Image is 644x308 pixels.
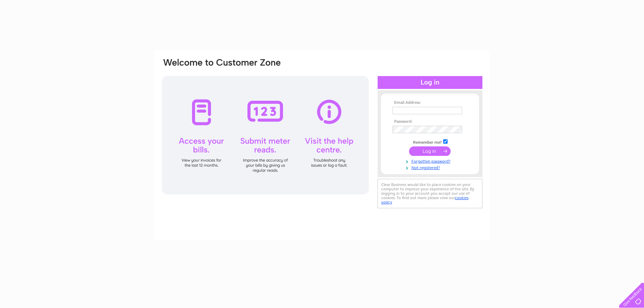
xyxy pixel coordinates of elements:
a: cookies policy [381,195,469,205]
a: Forgotten password? [392,158,469,164]
a: Not registered? [392,164,469,170]
div: Clear Business would like to place cookies on your computer to improve your experience of the sit... [378,179,482,208]
input: Submit [409,146,451,156]
th: Password: [391,119,469,124]
td: Remember me? [391,138,469,145]
th: Email Address: [391,100,469,105]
